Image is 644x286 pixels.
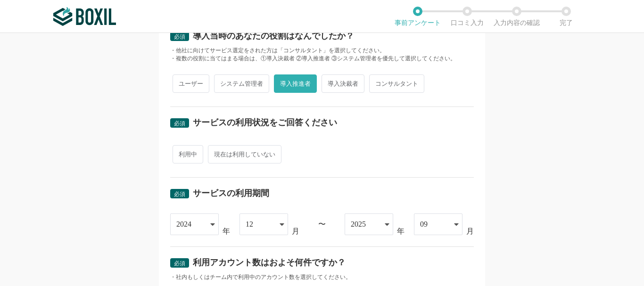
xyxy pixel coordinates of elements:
[466,228,474,235] div: 月
[214,74,269,93] span: システム管理者
[351,214,366,235] div: 2025
[223,228,230,235] div: 年
[292,228,299,235] div: 月
[318,221,326,228] div: 〜
[369,74,424,93] span: コンサルタント
[53,7,116,26] img: ボクシルSaaS_ロゴ
[208,145,281,163] span: 現在は利用していない
[397,228,405,235] div: 年
[274,74,317,93] span: 導入推進者
[246,214,253,235] div: 12
[393,7,442,26] li: 事前アンケート
[193,189,269,197] div: サービスの利用期間
[176,214,191,235] div: 2024
[442,7,492,26] li: 口コミ入力
[174,120,185,127] span: 必須
[173,145,203,163] span: 利用中
[170,273,474,281] div: ・社内もしくはチーム内で利用中のアカウント数を選択してください。
[322,74,364,93] span: 導入決裁者
[174,33,185,40] span: 必須
[170,47,474,55] div: ・他社に向けてサービス選定をされた方は「コンサルタント」を選択してください。
[193,258,346,267] div: 利用アカウント数はおよそ何件ですか？
[420,214,428,235] div: 09
[173,74,209,93] span: ユーザー
[193,32,354,40] div: 導入当時のあなたの役割はなんでしたか？
[193,118,337,127] div: サービスの利用状況をご回答ください
[492,7,541,26] li: 入力内容の確認
[174,260,185,267] span: 必須
[541,7,591,26] li: 完了
[174,191,185,197] span: 必須
[170,55,474,63] div: ・複数の役割に当てはまる場合は、①導入決裁者 ②導入推進者 ③システム管理者を優先して選択してください。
